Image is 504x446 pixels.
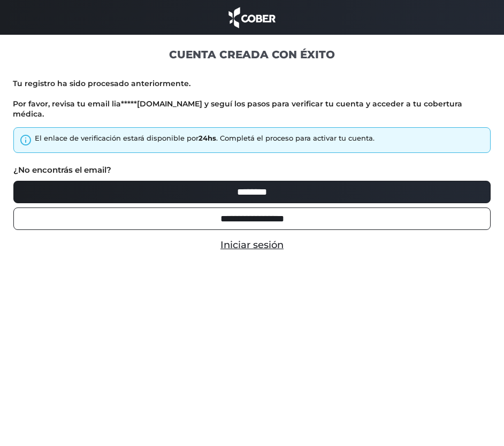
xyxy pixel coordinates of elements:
a: Iniciar sesión [220,239,284,251]
label: ¿No encontrás el email? [13,164,111,176]
h1: CUENTA CREADA CON ÉXITO [13,48,491,61]
p: Tu registro ha sido procesado anteriormente. Por favor, revisa tu email lia*****[DOMAIN_NAME] y s... [13,79,491,119]
strong: 24hs [198,134,216,142]
div: El enlace de verificación estará disponible por . Completá el proceso para activar tu cuenta. [35,133,375,144]
img: cober_marca.png [226,5,278,29]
